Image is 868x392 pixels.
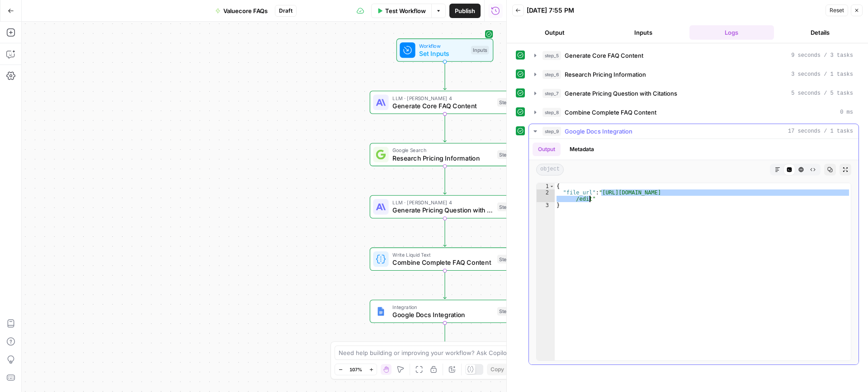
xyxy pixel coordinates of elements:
span: Research Pricing Information [565,70,646,79]
div: 2 [537,189,555,202]
div: Step 8 [497,255,516,263]
span: Workflow [419,42,467,50]
button: 9 seconds / 3 tasks [529,48,859,63]
span: Copy [491,365,504,374]
button: Metadata [564,143,599,156]
span: Generate Pricing Question with Citations [565,89,677,98]
span: Research Pricing Information [392,153,493,162]
g: Edge from step_9 to end [443,323,446,351]
g: Edge from step_8 to step_9 [443,271,446,299]
span: Test Workflow [385,6,426,15]
span: Draft [279,7,292,15]
span: Combine Complete FAQ Content [565,108,656,117]
span: step_6 [542,70,561,79]
img: Instagram%20post%20-%201%201.png [376,306,386,316]
div: Step 9 [497,307,516,315]
span: Valuecore FAQs [223,6,268,15]
button: Inputs [601,25,686,40]
span: Reset [830,6,844,14]
button: 0 ms [529,105,859,120]
span: Toggle code folding, rows 1 through 3 [549,183,554,189]
button: 3 seconds / 1 tasks [529,67,859,82]
g: Edge from start to step_5 [443,62,446,90]
div: Write Liquid TextCombine Complete FAQ ContentStep 8 [370,248,520,271]
div: Step 5 [497,98,516,106]
div: IntegrationGoogle Docs IntegrationStep 9 [370,300,520,323]
span: 3 seconds / 1 tasks [791,70,853,78]
button: Logs [689,25,774,40]
div: Google SearchResearch Pricing InformationStep 6 [370,143,520,166]
span: object [536,164,564,175]
div: WorkflowSet InputsInputs [370,38,520,61]
span: step_7 [542,89,561,98]
div: Inputs [471,46,489,54]
span: LLM · [PERSON_NAME] 4 [392,198,493,206]
button: Reset [826,5,848,16]
div: 1 [537,183,555,189]
g: Edge from step_7 to step_8 [443,218,446,246]
span: Google Docs Integration [392,310,493,319]
span: Write Liquid Text [392,251,493,258]
div: Step 6 [497,150,516,159]
span: Google Search [392,146,493,154]
span: Generate Core FAQ Content [392,101,493,111]
span: step_5 [542,51,561,60]
span: 17 seconds / 1 tasks [788,127,853,135]
span: Integration [392,303,493,311]
div: LLM · [PERSON_NAME] 4Generate Core FAQ ContentStep 5 [370,91,520,114]
div: Step 7 [497,203,516,211]
button: 5 seconds / 5 tasks [529,86,859,101]
span: step_8 [542,108,561,117]
span: 107% [349,366,362,373]
button: 17 seconds / 1 tasks [529,124,859,138]
span: step_9 [542,127,561,136]
span: LLM · [PERSON_NAME] 4 [392,94,493,102]
button: Details [778,25,863,40]
div: 3 [537,202,555,208]
button: Test Workflow [371,4,431,18]
button: Valuecore FAQs [210,4,273,18]
g: Edge from step_5 to step_6 [443,114,446,142]
button: Output [533,143,561,156]
div: 17 seconds / 1 tasks [529,139,859,364]
div: LLM · [PERSON_NAME] 4Generate Pricing Question with CitationsStep 7 [370,195,520,218]
span: Generate Pricing Question with Citations [392,205,493,215]
span: Set Inputs [419,49,467,58]
button: Publish [449,4,481,18]
span: Google Docs Integration [565,127,632,136]
span: Publish [455,6,475,15]
span: Combine Complete FAQ Content [392,258,493,267]
button: Output [512,25,597,40]
span: 0 ms [840,108,853,116]
g: Edge from step_6 to step_7 [443,166,446,194]
span: Generate Core FAQ Content [565,51,643,60]
button: Copy [487,364,508,375]
span: 5 seconds / 5 tasks [791,89,853,97]
span: 9 seconds / 3 tasks [791,51,853,60]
